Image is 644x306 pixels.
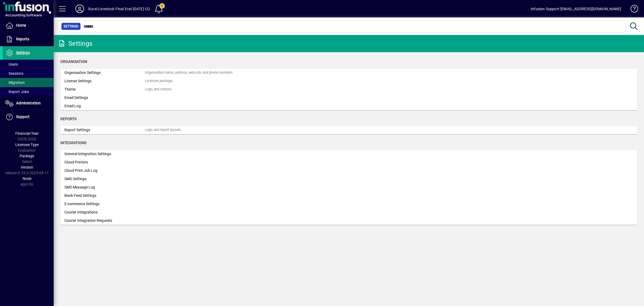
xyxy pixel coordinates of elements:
[15,143,39,147] span: Licensee Type
[60,216,637,225] a: Courier Integration Requests
[16,23,26,27] span: Home
[60,141,86,145] span: Integrations
[15,131,39,136] span: Financial Year
[3,33,54,46] a: Reports
[58,39,92,48] div: Settings
[64,159,145,165] div: Cloud Printers
[60,117,76,121] span: Reports
[60,126,637,134] a: Report SettingsLogo, and report layouts.
[64,87,145,92] div: Theme
[3,87,54,96] a: Report Jobs
[64,78,145,84] div: License Settings
[64,184,145,190] div: SMS Message Log
[3,60,54,69] a: Users
[60,94,637,102] a: Email Settings
[5,80,25,85] span: Migration
[16,37,29,41] span: Reports
[64,201,145,207] div: E-commerce Settings
[64,209,145,215] div: Courier Integrations
[60,69,637,77] a: Organisation SettingsOrganisation name, address, web site, and phone numbers.
[145,127,182,133] div: Logo, and report layouts.
[64,151,145,157] div: General Integration Settings
[20,154,34,158] span: Package
[23,176,31,181] span: Node
[3,78,54,87] a: Migration
[60,150,637,158] a: General Integration Settings
[60,200,637,208] a: E-commerce Settings
[60,158,637,166] a: Cloud Printers
[60,166,637,175] a: Cloud Print Job Log
[3,19,54,32] a: Home
[60,208,637,216] a: Courier Integrations
[16,51,30,55] span: Settings
[145,70,233,75] div: Organisation name, address, web site, and phone numbers.
[88,5,150,13] div: Rural Livestock FInal Eval [DATE] CG
[60,59,87,64] span: Organisation
[627,1,637,19] a: Knowledge Base
[145,87,172,92] div: Logo, and colours.
[60,102,637,110] a: Email Log
[64,127,145,133] div: Report Settings
[64,193,145,198] div: Bank Feed Settings
[71,4,88,14] button: Profile
[5,71,23,76] span: Sessions
[16,115,30,119] span: Support
[64,103,145,109] div: Email Log
[60,175,637,183] a: SMS Settings
[3,110,54,124] a: Support
[21,165,33,169] span: Version
[16,101,41,105] span: Administration
[60,191,637,200] a: Bank Feed Settings
[64,95,145,101] div: Email Settings
[5,62,18,66] span: Users
[145,79,173,84] div: Licensee package.
[64,24,78,29] span: Settings
[531,5,621,13] div: Infusion Support [EMAIL_ADDRESS][DOMAIN_NAME]
[60,85,637,94] a: ThemeLogo, and colours.
[64,70,145,76] div: Organisation Settings
[5,90,29,94] span: Report Jobs
[60,77,637,85] a: License SettingsLicensee package.
[64,218,145,223] div: Courier Integration Requests
[64,176,145,182] div: SMS Settings
[3,97,54,110] a: Administration
[64,168,145,173] div: Cloud Print Job Log
[60,183,637,191] a: SMS Message Log
[3,69,54,78] a: Sessions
